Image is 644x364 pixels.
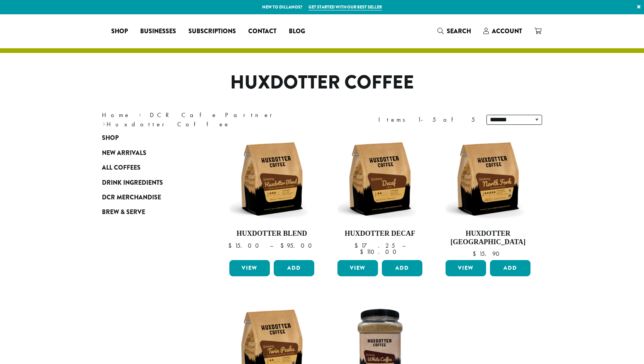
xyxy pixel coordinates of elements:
[227,134,316,257] a: Huxdotter Blend
[111,27,128,36] span: Shop
[270,242,273,250] span: –
[102,205,195,219] a: Brew & Serve
[280,242,315,250] bdi: 95.00
[96,71,548,94] h1: Huxdotter Coffee
[102,133,119,143] span: Shop
[229,260,270,276] a: View
[337,260,378,276] a: View
[336,134,424,223] img: Huxdotter-Coffee-Decaf-12oz-Web.jpg
[431,25,477,37] a: Search
[227,230,316,238] h4: Huxdotter Blend
[102,148,146,158] span: New Arrivals
[102,193,161,202] span: DCR Merchandise
[446,260,486,276] a: View
[102,208,145,217] span: Brew & Serve
[360,248,366,256] span: $
[402,242,405,250] span: –
[140,27,176,36] span: Businesses
[102,146,195,160] a: New Arrivals
[280,242,287,250] span: $
[102,163,141,173] span: All Coffees
[228,242,263,250] bdi: 15.00
[354,242,361,250] span: $
[188,27,236,36] span: Subscriptions
[289,27,305,36] span: Blog
[228,242,235,250] span: $
[336,134,424,257] a: Huxdotter Decaf
[444,134,532,257] a: Huxdotter [GEOGRAPHIC_DATA] $15.90
[382,260,422,276] button: Add
[103,117,105,129] span: ›
[490,260,530,276] button: Add
[444,230,532,246] h4: Huxdotter [GEOGRAPHIC_DATA]
[150,111,278,119] a: DCR Cafe Partner
[447,27,471,36] span: Search
[308,4,382,10] a: Get started with our best seller
[102,111,130,119] a: Home
[102,131,195,145] a: Shop
[102,160,195,175] a: All Coffees
[473,250,479,258] span: $
[248,27,276,36] span: Contact
[378,115,475,124] div: Items 1-5 of 5
[102,111,310,129] nav: Breadcrumb
[473,250,503,258] bdi: 15.90
[354,242,395,250] bdi: 17.25
[444,134,532,223] img: Huxdotter-Coffee-North-Fork-12oz-Web.jpg
[102,175,195,190] a: Drink Ingredients
[360,248,400,256] bdi: 110.00
[102,178,163,188] span: Drink Ingredients
[336,230,424,238] h4: Huxdotter Decaf
[139,108,141,120] span: ›
[492,27,522,36] span: Account
[102,190,195,205] a: DCR Merchandise
[105,25,134,37] a: Shop
[274,260,314,276] button: Add
[227,134,316,223] img: Huxdotter-Coffee-Huxdotter-Blend-12oz-Web.jpg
